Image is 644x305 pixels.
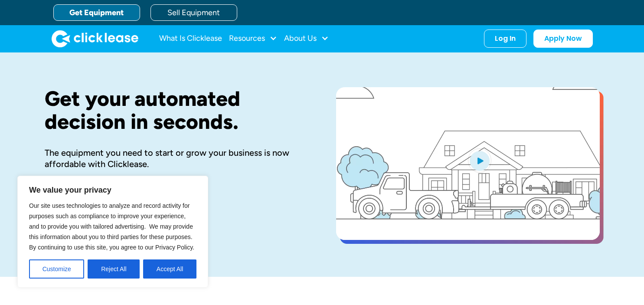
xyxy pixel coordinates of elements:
[150,4,237,21] a: Sell Equipment
[45,87,308,133] h1: Get your automated decision in seconds.
[159,30,222,47] a: What Is Clicklease
[495,34,516,43] div: Log In
[29,259,84,279] button: Customize
[88,259,140,279] button: Reject All
[17,176,208,288] div: We value your privacy
[29,185,196,195] p: We value your privacy
[52,30,138,47] a: home
[336,87,600,240] a: open lightbox
[533,30,593,48] a: Apply Now
[229,30,277,47] div: Resources
[29,202,194,251] span: Our site uses technologies to analyze and record activity for purposes such as compliance to impr...
[53,4,140,21] a: Get Equipment
[468,148,491,173] img: Blue play button logo on a light blue circular background
[143,259,196,279] button: Accept All
[284,30,329,47] div: About Us
[45,147,308,170] div: The equipment you need to start or grow your business is now affordable with Clicklease.
[52,30,138,47] img: Clicklease logo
